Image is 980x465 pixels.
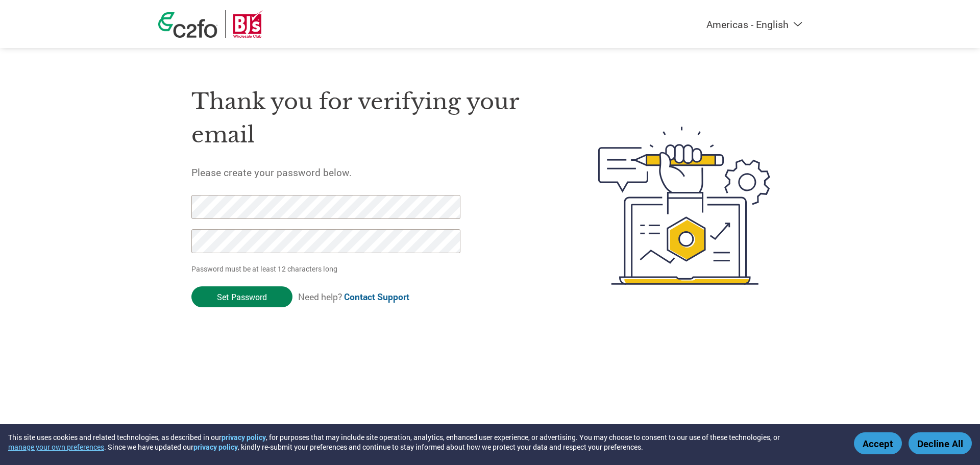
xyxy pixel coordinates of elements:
p: Password must be at least 12 characters long [191,263,464,274]
a: privacy policy [193,442,238,452]
img: c2fo logo [158,12,217,38]
div: This site uses cookies and related technologies, as described in our , for purposes that may incl... [8,432,839,452]
button: manage your own preferences [8,442,104,452]
h5: Please create your password below. [191,166,550,179]
a: Contact Support [344,291,409,303]
img: BJ’s Wholesale Club [233,10,263,38]
img: create-password [580,70,789,341]
h1: Thank you for verifying your email [191,85,550,151]
button: Decline All [909,432,972,454]
span: Need help? [298,291,409,303]
button: Accept [854,432,902,454]
input: Set Password [191,286,292,307]
a: privacy policy [222,432,266,442]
